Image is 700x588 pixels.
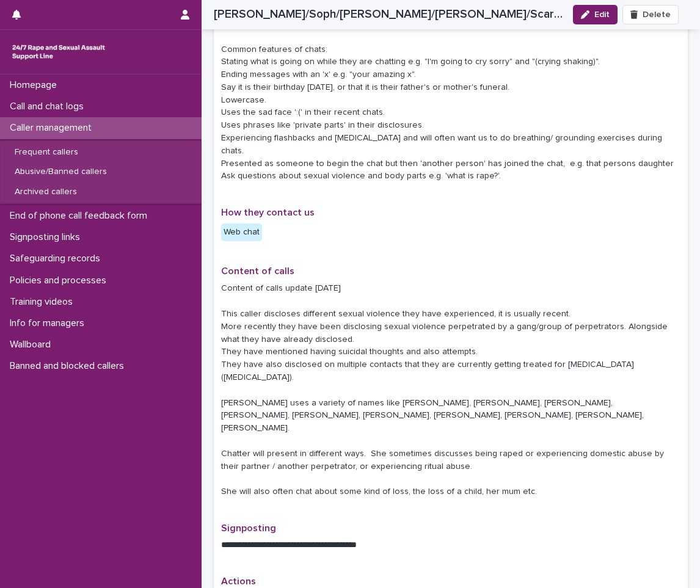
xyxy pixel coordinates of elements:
[221,282,680,498] p: Content of calls update [DATE] This caller discloses different sexual violence they have experien...
[5,318,94,329] p: Info for managers
[5,253,110,264] p: Safeguarding records
[5,231,90,243] p: Signposting links
[643,10,671,19] span: Delete
[622,5,679,24] button: Delete
[221,223,262,241] div: Web chat
[5,147,88,158] p: Frequent callers
[5,167,117,177] p: Abusive/Banned callers
[214,7,563,21] h2: [PERSON_NAME]/Soph/[PERSON_NAME]/[PERSON_NAME]/Scarlet/[PERSON_NAME] - Banned/Webchatter
[221,523,276,533] span: Signposting
[221,576,256,586] span: Actions
[5,187,87,197] p: Archived callers
[5,210,157,222] p: End of phone call feedback form
[221,266,294,276] span: Content of calls
[5,122,101,134] p: Caller management
[221,208,315,217] span: How they contact us
[5,296,82,308] p: Training videos
[5,360,134,372] p: Banned and blocked callers
[5,101,93,112] p: Call and chat logs
[573,5,618,24] button: Edit
[5,339,60,350] p: Wallboard
[5,275,116,286] p: Policies and processes
[10,40,108,64] img: rhQMoQhaT3yELyF149Cw
[5,79,67,91] p: Homepage
[594,10,610,19] span: Edit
